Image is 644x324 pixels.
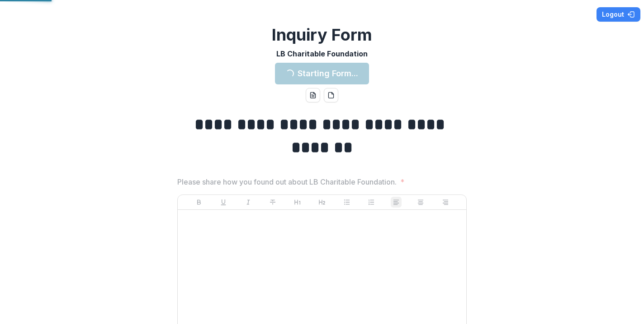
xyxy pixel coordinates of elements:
[415,197,426,208] button: Align Center
[341,197,352,208] button: Bullet List
[218,197,229,208] button: Underline
[597,7,640,22] button: Logout
[440,197,451,208] button: Align Right
[272,25,372,45] h2: Inquiry Form
[275,63,369,84] button: Starting Form...
[276,48,368,59] p: LB Charitable Foundation
[243,197,254,208] button: Italicize
[306,88,320,102] button: word-download
[324,88,338,102] button: pdf-download
[267,197,278,208] button: Strike
[292,197,303,208] button: Heading 1
[366,197,377,208] button: Ordered List
[391,197,402,208] button: Align Left
[177,176,397,187] p: Please share how you found out about LB Charitable Foundation.
[317,197,327,208] button: Heading 2
[194,197,204,208] button: Bold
